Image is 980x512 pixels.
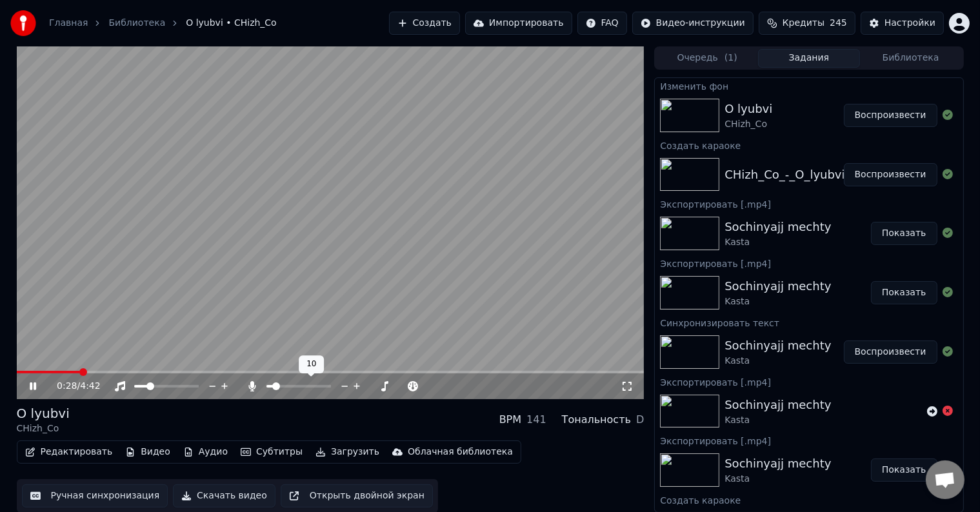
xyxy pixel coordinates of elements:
[871,458,937,482] button: Показать
[120,443,175,461] button: Видео
[725,414,831,427] div: Kasta
[725,337,831,355] div: Sochinyajj mechty
[17,404,70,422] div: O lyubvi
[885,17,935,30] div: Настройки
[871,281,937,304] button: Показать
[725,455,831,473] div: Sochinyajj mechty
[655,255,963,271] div: Экспортировать [.mp4]
[725,236,831,249] div: Kasta
[281,484,433,507] button: Открыть двойной экран
[725,166,910,184] div: CHizh_Co_-_O_lyubvi_47951786
[173,484,275,507] button: Скачать видео
[860,49,962,68] button: Библиотека
[10,10,36,36] img: youka
[871,222,937,245] button: Показать
[725,218,831,236] div: Sochinyajj mechty
[655,492,963,507] div: Создать караоке
[186,17,277,30] span: O lyubvi • CHizh_Co
[844,163,937,186] button: Воспроизвести
[725,473,831,486] div: Kasta
[725,118,772,131] div: CHizh_Co
[656,49,758,68] button: Очередь
[655,78,963,94] div: Изменить фон
[655,315,963,330] div: Синхронизировать текст
[725,295,831,308] div: Kasta
[299,355,324,373] div: 10
[655,374,963,389] div: Экспортировать [.mp4]
[725,52,737,64] span: ( 1 )
[408,446,513,458] div: Облачная библиотека
[49,17,277,30] nav: breadcrumb
[389,12,460,35] button: Создать
[178,443,233,461] button: Аудио
[830,17,847,30] span: 245
[577,12,627,35] button: FAQ
[80,380,100,393] span: 4:42
[499,412,521,428] div: BPM
[57,380,88,393] div: /
[844,340,937,364] button: Воспроизвести
[57,380,77,393] span: 0:28
[783,17,825,30] span: Кредиты
[655,137,963,153] div: Создать караоке
[562,412,631,428] div: Тональность
[17,422,70,435] div: CHizh_Co
[22,484,168,507] button: Ручная синхронизация
[725,277,831,295] div: Sochinyajj mechty
[655,433,963,448] div: Экспортировать [.mp4]
[758,49,860,68] button: Задания
[465,12,572,35] button: Импортировать
[861,12,944,35] button: Настройки
[636,412,644,428] div: D
[844,104,937,127] button: Воспроизвести
[108,17,165,30] a: Библиотека
[235,443,308,461] button: Субтитры
[725,355,831,368] div: Kasta
[655,196,963,212] div: Экспортировать [.mp4]
[20,443,118,461] button: Редактировать
[526,412,546,428] div: 141
[926,460,965,499] a: Открытый чат
[632,12,754,35] button: Видео-инструкции
[725,396,831,414] div: Sochinyajj mechty
[759,12,855,35] button: Кредиты245
[725,100,772,118] div: O lyubvi
[49,17,88,30] a: Главная
[310,443,385,461] button: Загрузить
